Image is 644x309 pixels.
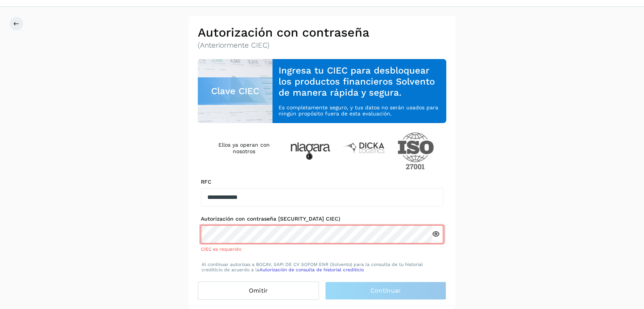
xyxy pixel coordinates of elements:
[249,287,268,295] span: Omitir
[198,282,319,300] button: Omitir
[198,25,446,40] h2: Autorización con contraseña
[198,41,446,50] p: (Anteriormente CIEC)
[397,132,434,170] img: ISO
[325,282,446,300] button: Continuar
[260,267,364,272] a: Autorización de consulta de historial crediticio
[201,179,443,185] label: RFC
[201,216,443,222] label: Autorización con contraseña [SECURITY_DATA] CIEC)
[343,141,385,154] img: Dicka logistics
[201,247,241,252] span: CIEC es requerido
[198,77,272,105] div: Clave CIEC
[370,287,401,295] span: Continuar
[202,262,442,273] p: Al continuar autorizas a BOCAV, SAPI DE CV SOFOM ENR (Solvento) para la consulta de tu historial ...
[279,65,440,98] h3: Ingresa tu CIEC para desbloquear los productos financieros Solvento de manera rápida y segura.
[290,142,330,160] img: Niagara
[279,104,440,117] p: Es completamente seguro, y tus datos no serán usados para ningún propósito fuera de esta evaluación.
[210,142,278,155] h4: Ellos ya operan con nosotros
